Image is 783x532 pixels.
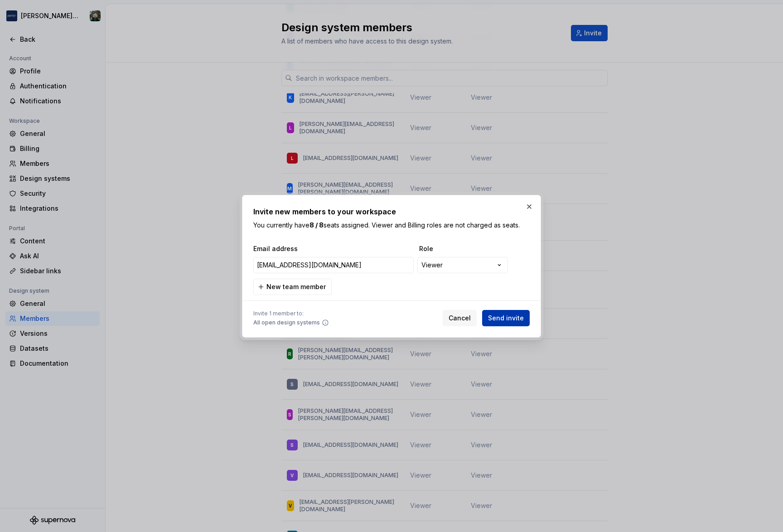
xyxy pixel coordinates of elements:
[253,206,530,217] h2: Invite new members to your workspace
[253,279,332,295] button: New team member
[443,310,477,326] button: Cancel
[309,221,324,229] b: 8 / 8
[253,221,530,230] p: You currently have seats assigned. Viewer and Billing roles are not charged as seats.
[253,310,329,317] span: Invite 1 member to:
[253,319,320,326] span: All open design systems
[482,310,530,326] button: Send invite
[253,244,416,253] span: Email address
[488,314,524,323] span: Send invite
[266,282,326,291] span: New team member
[419,244,510,253] span: Role
[449,314,471,323] span: Cancel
